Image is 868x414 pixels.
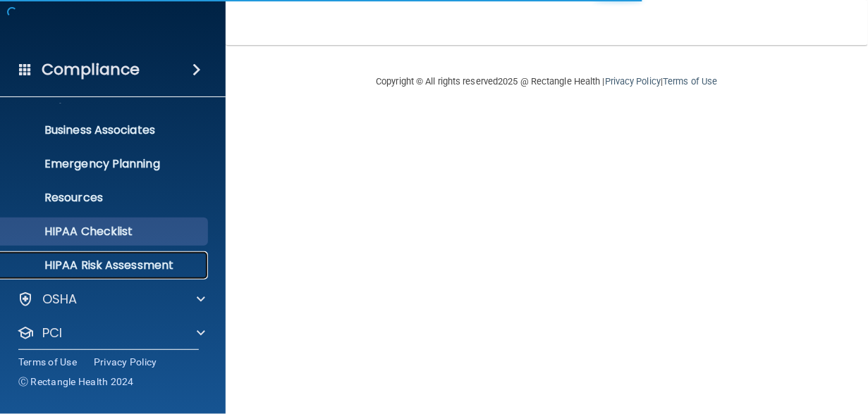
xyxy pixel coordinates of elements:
[290,59,805,104] div: Copyright © All rights reserved 2025 @ Rectangle Health | |
[17,325,205,341] a: PCI
[9,157,202,171] p: Emergency Planning
[42,291,78,308] p: OSHA
[9,89,202,103] p: Report an Incident
[42,325,62,341] p: PCI
[94,355,157,369] a: Privacy Policy
[18,355,77,369] a: Terms of Use
[17,15,209,43] img: PMB logo
[9,123,202,137] p: Business Associates
[9,258,202,272] p: HIPAA Risk Assessment
[9,191,202,205] p: Resources
[42,60,140,80] h4: Compliance
[605,76,661,87] a: Privacy Policy
[17,291,205,308] a: OSHA
[9,225,202,239] p: HIPAA Checklist
[18,375,134,389] span: Ⓒ Rectangle Health 2024
[663,76,717,87] a: Terms of Use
